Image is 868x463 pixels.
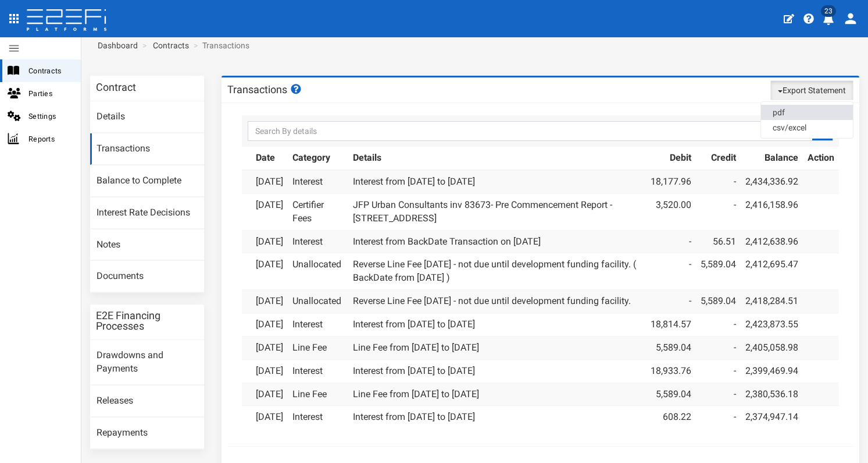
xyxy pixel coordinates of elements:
[741,170,803,193] td: 2,434,336.92
[288,336,349,359] td: Line Fee
[256,342,283,353] a: [DATE]
[28,64,72,77] span: Contracts
[696,383,741,406] td: -
[256,259,283,270] a: [DATE]
[646,230,696,253] td: -
[28,132,72,146] span: Reports
[90,133,204,165] a: Transactions
[741,406,803,429] td: 2,374,947.14
[256,319,283,330] a: [DATE]
[696,336,741,359] td: -
[646,253,696,290] td: -
[90,197,204,229] a: Interest Rate Decisions
[256,199,283,210] a: [DATE]
[256,365,283,376] a: [DATE]
[288,383,349,406] td: Line Fee
[251,147,288,170] th: Date
[256,236,283,247] a: [DATE]
[696,290,741,313] td: 5,589.04
[696,147,741,170] th: Credit
[741,193,803,230] td: 2,416,158.96
[761,120,853,135] a: csv/excel
[646,359,696,383] td: 18,933.76
[288,230,349,253] td: Interest
[191,40,249,51] li: Transactions
[28,87,72,100] span: Parties
[741,147,803,170] th: Balance
[96,82,136,93] h3: Contract
[288,170,349,193] td: Interest
[90,101,204,133] a: Details
[288,290,349,313] td: Unallocated
[646,383,696,406] td: 5,589.04
[288,359,349,383] td: Interest
[696,193,741,230] td: -
[90,418,204,449] a: Repayments
[696,359,741,383] td: -
[90,261,204,292] a: Documents
[741,290,803,313] td: 2,418,284.51
[288,253,349,290] td: Unallocated
[93,41,138,50] span: Dashboard
[256,176,283,187] a: [DATE]
[90,165,204,197] a: Balance to Complete
[646,290,696,313] td: -
[288,406,349,429] td: Interest
[348,147,646,170] th: Details
[288,147,349,170] th: Category
[353,388,479,400] a: Line Fee from [DATE] to [DATE]
[696,170,741,193] td: -
[646,406,696,429] td: 608.22
[696,313,741,336] td: -
[96,310,198,331] h3: E2E Financing Processes
[741,336,803,359] td: 2,405,058.98
[288,313,349,336] td: Interest
[353,295,631,306] a: Reverse Line Fee [DATE] - not due until development funding facility.
[741,313,803,336] td: 2,423,873.55
[256,411,283,422] a: [DATE]
[256,388,283,400] a: [DATE]
[90,386,204,417] a: Releases
[353,411,475,422] a: Interest from [DATE] to [DATE]
[153,40,189,51] a: Contracts
[227,84,303,95] h3: Transactions
[646,336,696,359] td: 5,589.04
[646,170,696,193] td: 18,177.96
[761,105,853,120] a: pdf
[696,230,741,253] td: 56.51
[353,342,479,353] a: Line Fee from [DATE] to [DATE]
[353,199,612,224] a: JFP Urban Consultants inv 83673- Pre Commencement Report - [STREET_ADDRESS]
[353,176,475,187] a: Interest from [DATE] to [DATE]
[646,147,696,170] th: Debit
[741,230,803,253] td: 2,412,638.96
[770,80,853,100] button: Export Statement
[353,365,475,376] a: Interest from [DATE] to [DATE]
[90,340,204,385] a: Drawdowns and Payments
[93,40,138,51] a: Dashboard
[646,193,696,230] td: 3,520.00
[741,383,803,406] td: 2,380,536.18
[646,313,696,336] td: 18,814.57
[353,236,541,247] a: Interest from BackDate Transaction on [DATE]
[741,253,803,290] td: 2,412,695.47
[248,121,834,141] input: Search By details
[353,259,636,283] a: Reverse Line Fee [DATE] - not due until development funding facility. ( BackDate from [DATE] )
[696,253,741,290] td: 5,589.04
[288,193,349,230] td: Certifier Fees
[28,109,72,123] span: Settings
[90,229,204,261] a: Notes
[353,319,475,330] a: Interest from [DATE] to [DATE]
[696,406,741,429] td: -
[256,295,283,306] a: [DATE]
[741,359,803,383] td: 2,399,469.94
[803,147,839,170] th: Action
